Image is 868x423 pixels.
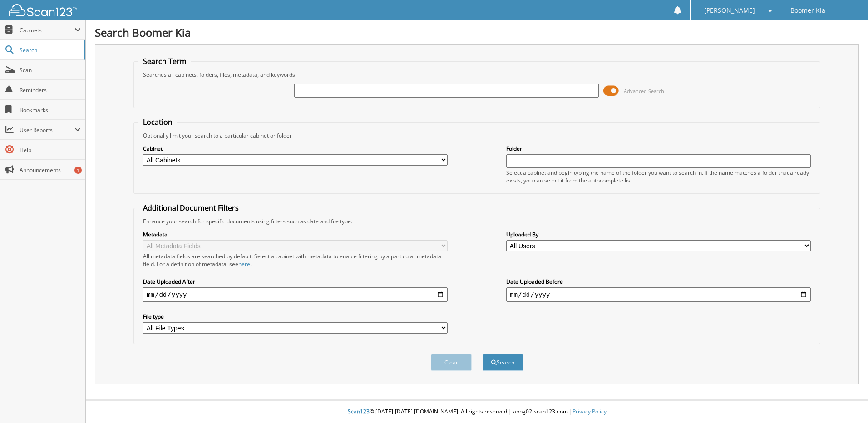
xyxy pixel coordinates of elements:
label: Uploaded By [506,231,811,238]
span: [PERSON_NAME] [704,8,755,13]
span: Advanced Search [624,88,664,94]
span: Boomer Kia [790,8,825,13]
input: end [506,287,811,302]
button: Clear [431,354,472,371]
label: File type [143,313,448,320]
span: Announcements [20,166,81,174]
input: start [143,287,448,302]
div: Enhance your search for specific documents using filters such as date and file type. [138,217,815,225]
label: Date Uploaded Before [506,278,811,285]
span: User Reports [20,126,74,134]
div: 1 [74,167,82,174]
span: Reminders [20,86,81,94]
div: Searches all cabinets, folders, files, metadata, and keywords [138,71,815,79]
label: Metadata [143,231,448,238]
span: Help [20,146,81,154]
img: scan123-logo-white.svg [9,4,77,16]
span: Scan123 [348,408,370,415]
span: Bookmarks [20,106,81,114]
legend: Location [138,117,177,127]
button: Search [483,354,523,371]
legend: Search Term [138,56,191,66]
span: Search [20,46,79,54]
div: All metadata fields are searched by default. Select a cabinet with metadata to enable filtering b... [143,252,448,268]
label: Folder [506,145,811,152]
span: Cabinets [20,26,74,34]
h1: Search Boomer Kia [95,25,859,40]
legend: Additional Document Filters [138,203,243,213]
div: © [DATE]-[DATE] [DOMAIN_NAME]. All rights reserved | appg02-scan123-com | [86,401,868,423]
span: Scan [20,66,81,74]
a: Privacy Policy [572,408,607,415]
label: Date Uploaded After [143,278,448,285]
a: here [238,260,250,268]
div: Optionally limit your search to a particular cabinet or folder [138,132,815,139]
div: Select a cabinet and begin typing the name of the folder you want to search in. If the name match... [506,169,811,184]
label: Cabinet [143,145,448,152]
